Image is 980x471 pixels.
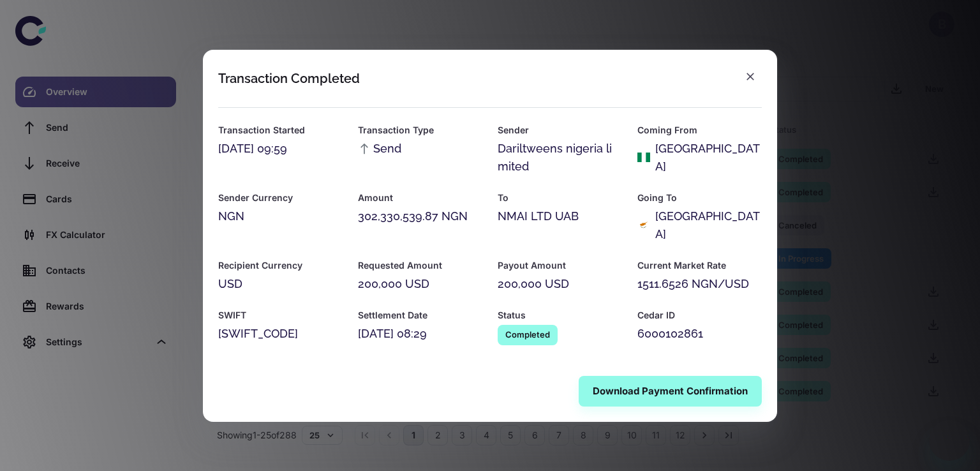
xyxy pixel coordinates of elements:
h6: Payout Amount [498,258,622,273]
h6: Status [498,308,622,322]
h6: Going To [637,191,762,205]
h6: Transaction Type [358,123,482,137]
div: [GEOGRAPHIC_DATA] [655,140,762,176]
div: 200,000 USD [358,275,482,293]
h6: Transaction Started [218,123,343,137]
h6: Coming From [637,123,762,137]
div: USD [218,275,343,293]
h6: Cedar ID [637,308,762,322]
div: 200,000 USD [498,275,622,293]
h6: SWIFT [218,308,343,322]
h6: Sender [498,123,622,137]
h6: Sender Currency [218,191,343,205]
button: Download Payment Confirmation [579,376,762,407]
div: NMAI LTD UAB [498,207,622,225]
div: [DATE] 08:29 [358,325,482,343]
h6: Amount [358,191,482,205]
div: [DATE] 09:59 [218,140,343,158]
div: 1511.6526 NGN/USD [637,275,762,293]
span: Completed [498,328,558,341]
div: [GEOGRAPHIC_DATA] [655,207,762,243]
div: Transaction Completed [218,71,360,86]
iframe: Button to launch messaging window [929,420,970,461]
h6: To [498,191,622,205]
div: 302,330,539.87 NGN [358,207,482,225]
div: [SWIFT_CODE] [218,325,343,343]
div: Dariltweens nigeria limited [498,140,622,176]
h6: Settlement Date [358,308,482,322]
div: 6000102861 [637,325,762,343]
h6: Current Market Rate [637,258,762,273]
span: Send [358,140,401,158]
div: NGN [218,207,343,225]
h6: Requested Amount [358,258,482,273]
h6: Recipient Currency [218,258,343,273]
